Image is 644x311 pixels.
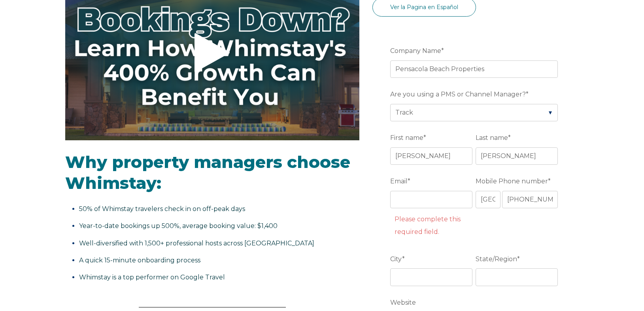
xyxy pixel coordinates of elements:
[476,132,508,144] span: Last name
[395,215,461,236] label: Please complete this required field.
[79,273,225,281] span: Whimstay is a top performer on Google Travel
[390,45,441,57] span: Company Name
[79,239,314,247] span: Well-diversified with 1,500+ professional hosts across [GEOGRAPHIC_DATA]
[65,152,350,193] span: Why property managers choose Whimstay:
[79,205,245,213] span: 50% of Whimstay travelers check in on off-peak days
[476,175,548,187] span: Mobile Phone number
[390,296,416,309] span: Website
[79,256,200,264] span: A quick 15-minute onboarding process
[390,88,526,100] span: Are you using a PMS or Channel Manager?
[79,222,278,230] span: Year-to-date bookings up 500%, average booking value: $1,400
[390,175,408,187] span: Email
[390,132,423,144] span: First name
[390,253,402,265] span: City
[476,253,517,265] span: State/Region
